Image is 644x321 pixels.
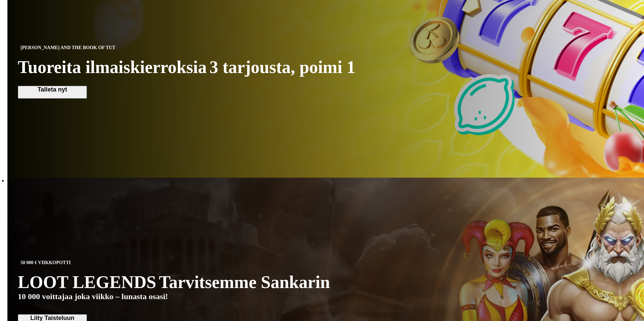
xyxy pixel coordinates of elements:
span: 50 000 € VIIKKOPOTTI [18,259,74,267]
span: 3 tarjousta, poimi 1 [210,59,355,76]
span: 10 000 voittajaa joka viikko – lunasta osasi! [18,292,168,301]
span: Tuoreita ilmaiskierroksia [18,57,207,77]
span: Tarvitsemme Sankarin [159,274,330,291]
span: Talleta nyt [21,86,84,93]
span: LOOT LEGENDS [18,272,156,292]
span: [PERSON_NAME] and the Book of Tut [18,44,118,52]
